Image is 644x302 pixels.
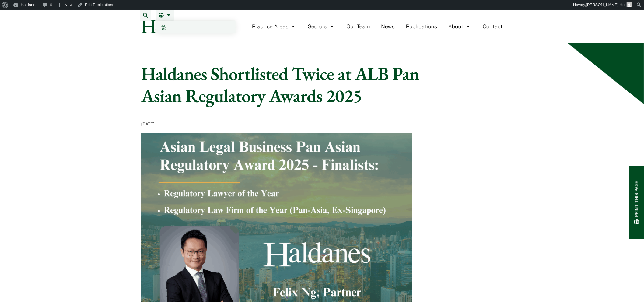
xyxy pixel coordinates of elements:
h1: Haldanes Shortlisted Twice at ALB Pan Asian Regulatory Awards 2025 [141,63,457,107]
a: Sectors [308,23,335,30]
a: Our Team [347,23,370,30]
a: Publications [406,23,437,30]
button: Search [140,10,151,21]
a: Practice Areas [252,23,297,30]
a: Switch to 繁 [156,21,236,33]
a: About [448,23,471,30]
a: Contact [483,23,503,30]
span: [PERSON_NAME] He [586,2,625,7]
span: 繁 [161,24,166,30]
a: News [381,23,395,30]
time: [DATE] [141,121,155,127]
a: EN [159,13,172,18]
img: Logo of Haldanes [141,19,201,33]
